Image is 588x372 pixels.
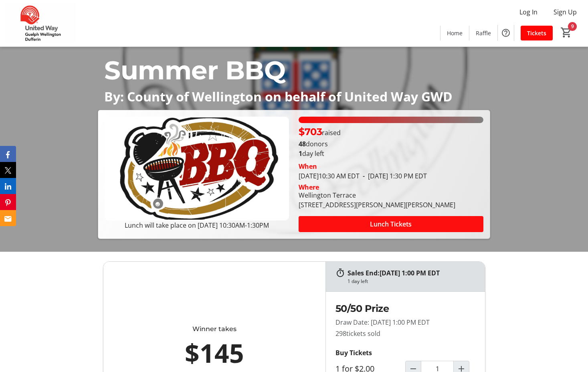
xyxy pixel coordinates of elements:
[360,172,368,180] span: -
[299,149,483,158] p: day left
[299,216,483,232] button: Lunch Tickets
[527,29,546,37] span: Tickets
[104,12,483,89] p: CoW's 2025 Dog Daze of Summer BBQ
[104,89,483,103] p: By: County of Wellington on behalf of United Way GWD
[380,269,440,277] span: [DATE] 1:00 PM EDT
[469,26,497,40] a: Raffle
[360,172,427,180] span: [DATE] 1:30 PM EDT
[519,7,537,17] span: Log In
[299,149,302,158] span: 1
[547,6,583,18] button: Sign Up
[299,139,306,148] b: 48
[559,25,574,40] button: Cart
[299,125,341,139] p: raised
[299,184,319,190] div: Where
[139,324,290,334] div: Winner takes
[554,7,577,17] span: Sign Up
[105,220,289,230] p: Lunch will take place on [DATE] 10:30AM-1:30PM
[299,126,322,137] span: $703
[299,190,455,200] div: Wellington Terrace
[348,278,368,285] div: 1 day left
[440,26,469,40] a: Home
[335,348,372,357] strong: Buy Tickets
[447,29,463,37] span: Home
[105,117,289,220] img: Campaign CTA Media Photo
[299,172,360,180] span: [DATE] 10:30 AM EDT
[521,26,553,40] a: Tickets
[335,329,475,338] p: 298 tickets sold
[5,3,76,43] img: United Way Guelph Wellington Dufferin's Logo
[348,269,380,277] span: Sales End:
[335,317,475,327] p: Draw Date: [DATE] 1:00 PM EDT
[335,301,475,316] h2: 50/50 Prize
[476,29,491,37] span: Raffle
[299,117,483,123] div: 100% of fundraising goal reached
[299,200,455,210] div: [STREET_ADDRESS][PERSON_NAME][PERSON_NAME]
[370,219,412,229] span: Lunch Tickets
[498,25,514,41] button: Help
[299,162,317,171] div: When
[513,6,544,18] button: Log In
[299,139,483,149] p: donors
